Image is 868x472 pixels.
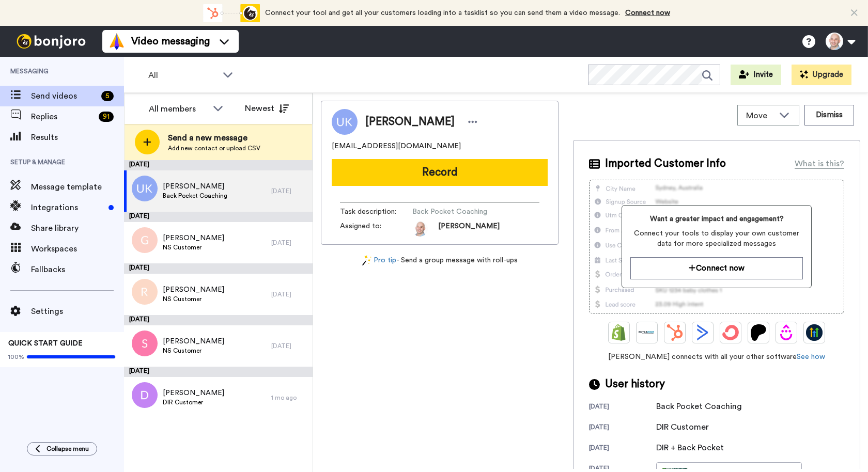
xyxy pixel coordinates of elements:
[362,255,396,266] a: Pro tip
[797,353,825,360] a: See how
[332,141,461,151] span: [EMAIL_ADDRESS][DOMAIN_NAME]
[163,336,224,347] span: [PERSON_NAME]
[589,352,844,362] span: [PERSON_NAME] connects with all your other software
[656,442,724,454] div: DIR + Back Pocket
[148,69,218,82] span: All
[630,228,803,249] span: Connect your tools to display your own customer data for more specialized messages
[340,207,412,217] span: Task description :
[99,112,114,122] div: 91
[589,423,656,433] div: [DATE]
[731,65,781,85] button: Invite
[124,367,313,377] div: [DATE]
[340,221,412,237] span: Assigned to:
[605,376,665,392] span: User history
[31,90,97,102] span: Send videos
[132,279,158,305] img: r.png
[163,192,227,200] span: Back Pocket Coaching
[792,65,851,85] button: Upgrade
[132,382,158,408] img: d.png
[132,227,158,253] img: g.png
[149,103,208,115] div: All members
[412,207,510,217] span: Back Pocket Coaching
[163,398,224,406] span: DIR Customer
[271,290,307,298] div: [DATE]
[168,132,260,144] span: Send a new message
[589,444,656,454] div: [DATE]
[168,144,260,152] span: Add new contact or upload CSV
[271,342,307,350] div: [DATE]
[806,324,823,341] img: GoHighLevel
[750,324,767,341] img: Patreon
[31,181,124,193] span: Message template
[124,315,313,325] div: [DATE]
[31,243,124,255] span: Workspaces
[31,201,104,214] span: Integrations
[667,324,683,341] img: Hubspot
[271,394,307,402] div: 1 mo ago
[625,9,670,17] a: Connect now
[365,114,455,130] span: [PERSON_NAME]
[271,239,307,247] div: [DATE]
[12,34,90,49] img: bj-logo-header-white.svg
[795,158,844,170] div: What is this?
[47,445,89,453] span: Collapse menu
[109,33,125,50] img: vm-color.svg
[101,91,114,101] div: 5
[605,156,726,171] span: Imported Customer Info
[804,105,854,125] button: Dismiss
[31,111,95,123] span: Replies
[630,214,803,224] span: Want a greater impact and engagement?
[265,9,620,17] span: Connect your tool and get all your customers loading into a tasklist so you can send them a video...
[163,285,224,295] span: [PERSON_NAME]
[656,400,742,413] div: Back Pocket Coaching
[132,331,158,356] img: s.png
[132,176,158,201] img: uk.png
[163,347,224,355] span: NS Customer
[321,255,559,266] div: - Send a group message with roll-ups
[163,243,224,251] span: NS Customer
[656,421,709,433] div: DIR Customer
[124,212,313,222] div: [DATE]
[271,187,307,195] div: [DATE]
[778,324,795,341] img: Drip
[124,263,313,274] div: [DATE]
[611,324,627,341] img: Shopify
[163,388,224,398] span: [PERSON_NAME]
[8,340,83,347] span: QUICK START GUIDE
[746,109,774,122] span: Move
[163,295,224,303] span: NS Customer
[722,324,739,341] img: ConvertKit
[362,255,371,266] img: magic-wand.svg
[332,109,358,135] img: Image of Ujjwal Khadka
[412,221,428,237] img: 530bcce1-1399-49ee-8dd2-e503968c82cd-1621916135.jpg
[8,353,24,361] span: 100%
[203,4,260,22] div: animation
[131,34,210,49] span: Video messaging
[694,324,711,341] img: ActiveCampaign
[31,131,124,144] span: Results
[31,222,124,234] span: Share library
[639,324,655,341] img: Ontraport
[589,402,656,413] div: [DATE]
[31,263,124,276] span: Fallbacks
[31,305,124,318] span: Settings
[630,257,803,279] button: Connect now
[237,98,297,119] button: Newest
[163,181,227,192] span: [PERSON_NAME]
[438,221,500,237] span: [PERSON_NAME]
[124,160,313,170] div: [DATE]
[332,159,548,186] button: Record
[27,442,97,455] button: Collapse menu
[163,233,224,243] span: [PERSON_NAME]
